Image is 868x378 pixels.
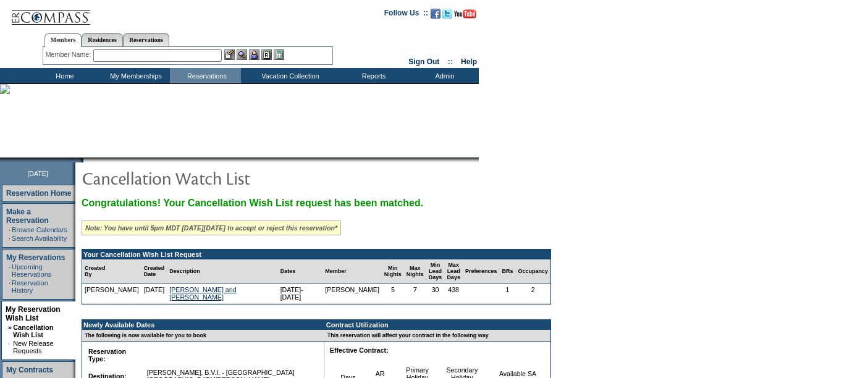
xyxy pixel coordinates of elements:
[384,7,428,22] td: Follow Us ::
[6,366,53,374] a: My Contracts
[330,346,389,354] b: Effective Contract:
[44,33,82,47] a: Members
[46,49,93,60] div: Member Name:
[224,49,235,60] img: b_edit.gif
[454,12,476,20] a: Subscribe to our YouTube Channel
[325,330,550,342] td: This reservation will affect your contract in the following way
[88,348,126,363] b: Reservation Type:
[382,283,404,304] td: 5
[12,226,67,233] a: Browse Calendars
[404,283,426,304] td: 7
[82,166,329,190] img: pgTtlCancellationNotification.gif
[9,226,11,233] td: ·
[278,283,323,304] td: [DATE]- [DATE]
[9,279,11,294] td: ·
[82,250,550,259] td: Your Cancellation Wish List Request
[82,330,318,342] td: The following is now available for you to book
[431,9,440,19] img: Become our fan on Facebook
[13,324,53,338] a: Cancellation Wish List
[278,259,323,283] td: Dates
[12,235,67,242] a: Search Availability
[325,320,550,330] td: Contract Utilization
[515,283,550,304] td: 2
[515,259,550,283] td: Occupancy
[444,259,463,283] td: Max Lead Days
[261,49,272,60] img: Reservations
[274,49,284,60] img: b_calculator.gif
[408,57,439,66] a: Sign Out
[6,253,65,262] a: My Reservations
[382,259,404,283] td: Min Nights
[82,259,141,283] td: Created By
[237,49,247,60] img: View
[442,9,452,19] img: Follow us on Twitter
[82,33,123,46] a: Residences
[431,12,440,20] a: Become our fan on Facebook
[123,33,169,46] a: Reservations
[12,279,48,294] a: Reservation History
[83,157,85,162] img: blank.gif
[8,340,12,355] td: ·
[499,259,515,283] td: BRs
[85,224,337,232] i: Note: You have until 5pm MDT [DATE][DATE] to accept or reject this reservation*
[249,49,259,60] img: Impersonate
[426,283,445,304] td: 30
[12,263,51,278] a: Upcoming Reservations
[322,259,382,283] td: Member
[6,189,71,198] a: Reservation Home
[82,320,318,330] td: Newly Available Dates
[461,57,477,66] a: Help
[167,259,277,283] td: Description
[444,283,463,304] td: 438
[169,286,236,301] a: [PERSON_NAME] and [PERSON_NAME]
[27,170,48,177] span: [DATE]
[79,157,83,162] img: promoShadowLeftCorner.gif
[99,68,170,83] td: My Memberships
[6,208,49,225] a: Make a Reservation
[322,283,382,304] td: [PERSON_NAME]
[9,263,11,278] td: ·
[82,198,423,208] span: Congratulations! Your Cancellation Wish List request has been matched.
[141,283,167,304] td: [DATE]
[442,12,452,20] a: Follow us on Twitter
[463,259,500,283] td: Preferences
[448,57,453,66] span: ::
[454,9,476,19] img: Subscribe to our YouTube Channel
[408,68,479,83] td: Admin
[28,68,99,83] td: Home
[404,259,426,283] td: Max Nights
[170,68,241,83] td: Reservations
[82,283,141,304] td: [PERSON_NAME]
[13,340,53,355] a: New Release Requests
[241,68,337,83] td: Vacation Collection
[6,305,61,322] a: My Reservation Wish List
[499,283,515,304] td: 1
[8,324,12,331] b: »
[141,259,167,283] td: Created Date
[9,235,11,242] td: ·
[337,68,408,83] td: Reports
[426,259,445,283] td: Min Lead Days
